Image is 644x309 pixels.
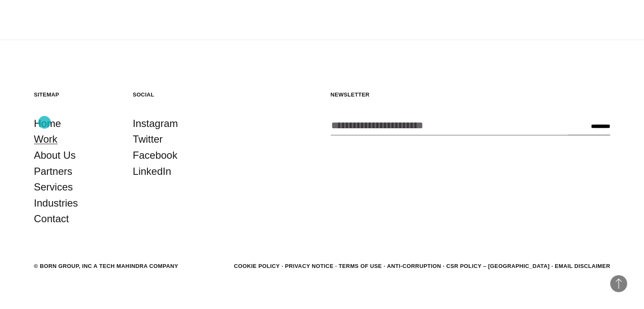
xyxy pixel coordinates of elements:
a: Partners [34,163,72,179]
h5: Social [133,91,215,98]
a: Services [34,179,73,195]
div: © BORN GROUP, INC A Tech Mahindra Company [34,262,178,270]
a: Home [34,116,61,132]
a: Terms of Use [339,263,382,269]
a: Facebook [133,147,177,163]
button: Back to Top [610,275,627,292]
h5: Sitemap [34,91,116,98]
a: Industries [34,195,78,211]
a: Anti-Corruption [387,263,441,269]
a: Email Disclaimer [555,263,610,269]
a: Work [34,131,58,147]
h5: Newsletter [331,91,611,98]
a: Cookie Policy [234,263,279,269]
a: About Us [34,147,76,163]
a: Privacy Notice [285,263,334,269]
a: Instagram [133,116,178,132]
a: LinkedIn [133,163,171,179]
a: Contact [34,211,69,227]
a: Twitter [133,131,163,147]
a: CSR POLICY – [GEOGRAPHIC_DATA] [446,263,550,269]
